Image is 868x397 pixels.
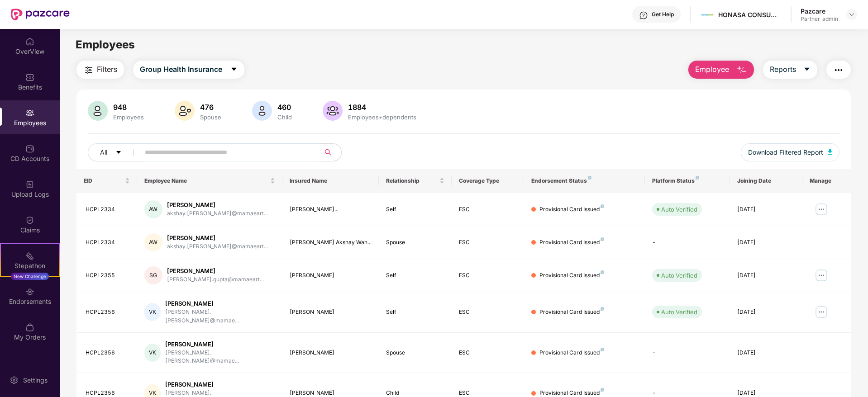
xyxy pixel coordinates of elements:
[652,177,722,184] div: Platform Status
[386,238,444,247] div: Spouse
[198,103,223,112] div: 476
[588,176,591,180] img: svg+xml;base64,PHN2ZyB4bWxucz0iaHR0cDovL3d3dy53My5vcmcvMjAwMC9zdmciIHdpZHRoPSI4IiBoZWlnaHQ9IjgiIH...
[386,308,444,317] div: Self
[276,103,294,112] div: 460
[198,113,223,121] div: Spouse
[379,169,451,193] th: Relationship
[282,169,379,193] th: Insured Name
[140,64,222,75] span: Group Health Insurance
[252,101,272,121] img: svg+xml;base64,PHN2ZyB4bWxucz0iaHR0cDovL3d3dy53My5vcmcvMjAwMC9zdmciIHhtbG5zOnhsaW5rPSJodHRwOi8vd3...
[25,73,34,82] img: svg+xml;base64,PHN2ZyBpZD0iQmVuZWZpdHMiIHhtbG5zPSJodHRwOi8vd3d3LnczLm9yZy8yMDAwL3N2ZyIgd2lkdGg9Ij...
[86,271,130,280] div: HCPL2355
[833,65,844,76] img: svg+xml;base64,PHN2ZyB4bWxucz0iaHR0cDovL3d3dy53My5vcmcvMjAwMC9zdmciIHdpZHRoPSIyNCIgaGVpZ2h0PSIyNC...
[386,271,444,280] div: Self
[100,147,107,157] span: All
[718,10,782,19] div: HONASA CONSUMER LIMITED
[801,15,838,23] div: Partner_admin
[165,308,275,325] div: [PERSON_NAME].[PERSON_NAME]@mamae...
[736,65,747,76] img: svg+xml;base64,PHN2ZyB4bWxucz0iaHR0cDovL3d3dy53My5vcmcvMjAwMC9zdmciIHhtbG5zOnhsaW5rPSJodHRwOi8vd3...
[20,376,50,385] div: Settings
[601,237,604,241] img: svg+xml;base64,PHN2ZyB4bWxucz0iaHR0cDovL3d3dy53My5vcmcvMjAwMC9zdmciIHdpZHRoPSI4IiBoZWlnaHQ9IjgiIH...
[539,238,604,247] div: Provisional Card Issued
[386,177,437,184] span: Relationship
[601,388,604,392] img: svg+xml;base64,PHN2ZyB4bWxucz0iaHR0cDovL3d3dy53My5vcmcvMjAwMC9zdmciIHdpZHRoPSI4IiBoZWlnaHQ9IjgiIH...
[76,61,124,79] button: Filters
[76,169,137,193] th: EID
[10,376,19,385] img: svg+xml;base64,PHN2ZyBpZD0iU2V0dGluZy0yMHgyMCIgeG1sbnM9Imh0dHA6Ly93d3cudzMub3JnLzIwMDAvc3ZnIiB3aW...
[645,226,730,259] td: -
[459,308,517,317] div: ESC
[763,61,817,79] button: Reportscaret-down
[25,323,34,332] img: svg+xml;base64,PHN2ZyBpZD0iTXlfT3JkZXJzIiBkYXRhLW5hbWU9Ik15IE9yZGVycyIgeG1sbnM9Imh0dHA6Ly93d3cudz...
[688,61,754,79] button: Employee
[459,238,517,247] div: ESC
[167,275,264,284] div: [PERSON_NAME].gupta@mamaeart...
[814,202,829,217] img: manageButton
[86,308,130,317] div: HCPL2356
[459,271,517,280] div: ESC
[167,242,268,251] div: akshay.[PERSON_NAME]@mamaeart...
[748,147,823,157] span: Download Filtered Report
[661,271,697,280] div: Auto Verified
[1,261,59,270] div: Stepathon
[319,149,337,156] span: search
[701,8,714,21] img: Mamaearth%20Logo.jpg
[144,200,162,218] div: AW
[167,267,264,275] div: [PERSON_NAME]
[165,340,275,349] div: [PERSON_NAME]
[111,103,146,112] div: 948
[601,204,604,208] img: svg+xml;base64,PHN2ZyB4bWxucz0iaHR0cDovL3d3dy53My5vcmcvMjAwMC9zdmciIHdpZHRoPSI4IiBoZWlnaHQ9IjgiIH...
[601,307,604,311] img: svg+xml;base64,PHN2ZyB4bWxucz0iaHR0cDovL3d3dy53My5vcmcvMjAwMC9zdmciIHdpZHRoPSI4IiBoZWlnaHQ9IjgiIH...
[661,205,697,214] div: Auto Verified
[76,38,135,51] span: Employees
[737,271,795,280] div: [DATE]
[661,307,697,317] div: Auto Verified
[144,344,161,362] div: VK
[86,205,130,214] div: HCPL2334
[167,201,268,209] div: [PERSON_NAME]
[230,66,238,74] span: caret-down
[741,143,839,161] button: Download Filtered Report
[737,238,795,247] div: [DATE]
[290,238,372,247] div: [PERSON_NAME] Akshay Wah...
[144,233,162,251] div: AW
[88,143,143,161] button: Allcaret-down
[25,216,34,225] img: svg+xml;base64,PHN2ZyBpZD0iQ2xhaW0iIHhtbG5zPSJodHRwOi8vd3d3LnczLm9yZy8yMDAwL3N2ZyIgd2lkdGg9IjIwIi...
[803,66,811,74] span: caret-down
[25,37,34,46] img: svg+xml;base64,PHN2ZyBpZD0iSG9tZSIgeG1sbnM9Imh0dHA6Ly93d3cudzMub3JnLzIwMDAvc3ZnIiB3aWR0aD0iMjAiIG...
[84,177,123,184] span: EID
[696,176,699,180] img: svg+xml;base64,PHN2ZyB4bWxucz0iaHR0cDovL3d3dy53My5vcmcvMjAwMC9zdmciIHdpZHRoPSI4IiBoZWlnaHQ9IjgiIH...
[290,205,372,214] div: [PERSON_NAME]...
[25,287,34,296] img: svg+xml;base64,PHN2ZyBpZD0iRW5kb3JzZW1lbnRzIiB4bWxucz0iaHR0cDovL3d3dy53My5vcmcvMjAwMC9zdmciIHdpZH...
[652,11,674,18] div: Get Help
[133,61,244,79] button: Group Health Insurancecaret-down
[452,169,524,193] th: Coverage Type
[290,308,372,317] div: [PERSON_NAME]
[167,209,268,218] div: akshay.[PERSON_NAME]@mamaeart...
[144,177,268,184] span: Employee Name
[319,143,342,161] button: search
[276,113,294,121] div: Child
[386,205,444,214] div: Self
[25,144,34,153] img: svg+xml;base64,PHN2ZyBpZD0iQ0RfQWNjb3VudHMiIGRhdGEtbmFtZT0iQ0QgQWNjb3VudHMiIHhtbG5zPSJodHRwOi8vd3...
[25,251,34,260] img: svg+xml;base64,PHN2ZyB4bWxucz0iaHR0cDovL3d3dy53My5vcmcvMjAwMC9zdmciIHdpZHRoPSIyMSIgaGVpZ2h0PSIyMC...
[346,103,418,112] div: 1884
[25,109,34,118] img: svg+xml;base64,PHN2ZyBpZD0iRW1wbG95ZWVzIiB4bWxucz0iaHR0cDovL3d3dy53My5vcmcvMjAwMC9zdmciIHdpZHRoPS...
[848,11,855,18] img: svg+xml;base64,PHN2ZyBpZD0iRHJvcGRvd24tMzJ4MzIiIHhtbG5zPSJodHRwOi8vd3d3LnczLm9yZy8yMDAwL3N2ZyIgd2...
[531,177,638,184] div: Endorsement Status
[97,64,117,75] span: Filters
[86,238,130,247] div: HCPL2334
[175,101,195,121] img: svg+xml;base64,PHN2ZyB4bWxucz0iaHR0cDovL3d3dy53My5vcmcvMjAwMC9zdmciIHhtbG5zOnhsaW5rPSJodHRwOi8vd3...
[144,266,162,284] div: SG
[165,299,275,308] div: [PERSON_NAME]
[165,380,275,389] div: [PERSON_NAME]
[802,169,851,193] th: Manage
[601,348,604,351] img: svg+xml;base64,PHN2ZyB4bWxucz0iaHR0cDovL3d3dy53My5vcmcvMjAwMC9zdmciIHdpZHRoPSI4IiBoZWlnaHQ9IjgiIH...
[290,271,372,280] div: [PERSON_NAME]
[801,7,838,15] div: Pazcare
[814,305,829,319] img: manageButton
[167,234,268,242] div: [PERSON_NAME]
[11,9,70,20] img: New Pazcare Logo
[639,11,648,20] img: svg+xml;base64,PHN2ZyBpZD0iSGVscC0zMngzMiIgeG1sbnM9Imh0dHA6Ly93d3cudzMub3JnLzIwMDAvc3ZnIiB3aWR0aD...
[539,308,604,317] div: Provisional Card Issued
